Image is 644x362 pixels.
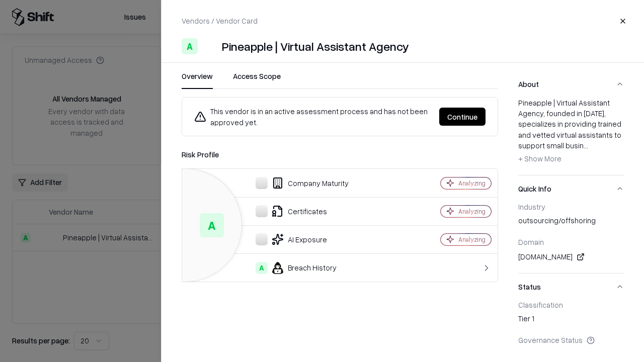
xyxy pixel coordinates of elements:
div: outsourcing/offshoring [518,215,624,229]
button: About [518,71,624,98]
div: [DOMAIN_NAME] [518,251,624,263]
div: Classification [518,300,624,309]
div: Analyzing [458,179,486,188]
img: Pineapple | Virtual Assistant Agency [202,38,218,54]
div: Tier 1 [518,313,624,327]
button: Continue [439,108,486,126]
span: ... [584,141,588,150]
div: AI Exposure [190,233,406,245]
div: Breach History [190,262,406,274]
div: Analyzing [458,207,486,216]
div: A [182,38,198,54]
div: A [256,262,268,274]
div: A [200,213,224,237]
span: + Show More [518,154,561,163]
button: Access Scope [233,71,281,89]
p: Vendors / Vendor Card [182,16,258,26]
div: Quick Info [518,202,624,273]
div: Pineapple | Virtual Assistant Agency, founded in [DATE], specializes in providing trained and vet... [518,98,624,167]
div: Domain [518,237,624,246]
button: Overview [182,71,213,89]
button: + Show More [518,151,561,167]
div: Pineapple | Virtual Assistant Agency [222,38,409,54]
div: Analyzing [458,235,486,244]
div: Risk Profile [182,148,498,160]
button: Quick Info [518,175,624,202]
button: Status [518,274,624,300]
div: Governance Status [518,335,624,344]
div: About [518,98,624,175]
div: Certificates [190,205,406,217]
div: Company Maturity [190,177,406,189]
div: This vendor is in an active assessment process and has not been approved yet. [194,106,431,128]
div: Industry [518,202,624,211]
